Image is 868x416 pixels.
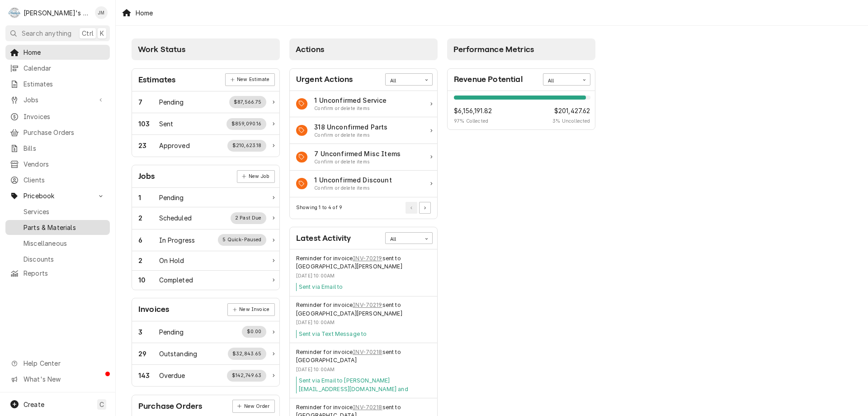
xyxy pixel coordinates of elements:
div: Work Status [132,343,279,365]
div: Work Status Title [159,349,198,359]
a: Work Status [132,230,279,251]
div: Event Message [296,377,431,393]
div: Work Status Count [138,235,159,245]
a: New Order [232,400,275,412]
div: All [548,77,574,85]
div: Card: Jobs [132,165,280,290]
a: Work Status [132,207,279,229]
div: Work Status Supplemental Data [227,370,266,382]
span: Pricebook [24,191,92,201]
div: Event Details [296,348,431,393]
div: Current Page Details [296,204,342,211]
a: Vendors [5,157,110,172]
div: Work Status Count [138,141,159,150]
span: Create [24,401,44,408]
div: Pagination Controls [404,202,431,214]
div: Event Message [296,330,431,338]
a: Bills [5,141,110,156]
a: Work Status [132,113,279,135]
div: Card Header [290,69,437,91]
a: Work Status [132,188,279,207]
a: Go to Help Center [5,356,110,371]
div: Card: Estimates [132,68,280,157]
div: JM [95,6,108,19]
div: Action Item [290,117,437,144]
div: Card Header [132,298,279,321]
div: Card: Invoices [132,298,280,387]
div: Revenue Potential Collected [454,106,492,125]
a: Reports [5,266,110,281]
div: Card Link Button [232,400,275,412]
a: Action Item [290,171,437,197]
button: Go to Next Page [419,202,431,214]
a: Action Item [290,144,437,171]
a: Work Status [132,321,279,343]
a: INV-70218 [353,403,382,411]
a: Work Status [132,271,279,290]
div: Card Title [138,400,202,412]
div: Action Item Title [314,96,387,105]
a: Parts & Materials [5,220,110,235]
a: Discounts [5,252,110,267]
div: Card Title [454,73,523,86]
div: Card Data [448,91,595,130]
button: Search anythingCtrlK [5,25,110,41]
div: Work Status Title [159,256,184,265]
div: Work Status Count [138,97,159,107]
div: Event Timestamp [296,273,431,280]
div: Event [290,249,437,296]
div: Action Item Suggestion [314,105,387,112]
div: Work Status Title [159,119,174,129]
div: Card Title [138,303,169,316]
div: Action Item Suggestion [314,158,401,166]
span: Performance Metrics [453,45,534,54]
a: Purchase Orders [5,125,110,140]
div: Card Title [138,74,175,86]
div: Card Link Button [225,73,274,86]
div: All [390,236,416,243]
a: Work Status [132,91,279,113]
a: Action Item [290,91,437,118]
a: Work Status [132,365,279,386]
a: Work Status [132,251,279,271]
span: Search anything [22,29,71,38]
div: Work Status Title [159,371,185,380]
div: Event Timestamp [296,366,431,373]
div: Card Footer: Pagination [290,197,437,219]
a: Estimates [5,77,110,91]
span: Jobs [24,95,92,105]
div: Event String [296,348,431,365]
div: Work Status Title [159,141,190,150]
a: New Estimate [225,73,274,86]
div: Card Column Header [289,38,438,60]
div: Card Header [290,227,437,249]
div: Work Status Supplemental Data [227,140,266,152]
div: Card Header [448,69,595,91]
div: [PERSON_NAME]'s Commercial Refrigeration [24,8,90,18]
div: Event String [296,254,431,271]
span: K [100,29,104,38]
a: Home [5,45,110,60]
a: Go to Jobs [5,92,110,107]
div: Revenue Potential [448,91,595,130]
div: Rudy's Commercial Refrigeration's Avatar [8,6,21,19]
div: Work Status Supplemental Data [226,118,266,130]
span: Miscellaneous [24,239,105,248]
div: Work Status Count [138,193,159,202]
span: Bills [24,143,105,153]
span: Invoices [24,112,105,121]
div: Revenue Potential Collected [552,106,590,125]
div: Work Status Supplemental Data [231,212,267,224]
div: Card Data [290,91,437,197]
div: Card Data [132,321,279,387]
a: Go to What's New [5,372,110,387]
div: Card Column Header [447,38,595,60]
div: Card Data [132,91,279,157]
div: Card Title [296,73,353,86]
